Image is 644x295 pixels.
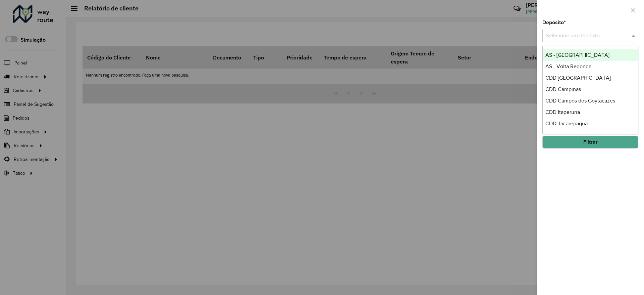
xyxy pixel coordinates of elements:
span: AS - Volta Redonda [545,64,591,69]
label: Depósito [542,18,566,27]
span: CDD Campinas [545,86,581,92]
span: CDD Campos dos Goytacazes [545,98,615,103]
button: Filtrar [542,136,638,149]
ng-dropdown-panel: Options list [542,46,638,134]
span: AS - [GEOGRAPHIC_DATA] [545,52,609,58]
span: CDD [GEOGRAPHIC_DATA] [545,75,611,81]
span: CDD Jacarepaguá [545,121,588,126]
span: CDD Itaperuna [545,109,580,115]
